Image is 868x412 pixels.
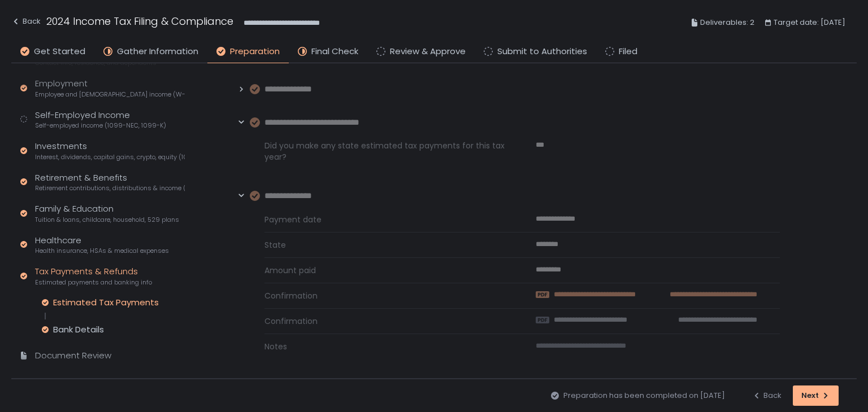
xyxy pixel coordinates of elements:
[35,121,166,130] span: Self-employed income (1099-NEC, 1099-K)
[34,45,85,58] span: Get Started
[35,90,185,99] span: Employee and [DEMOGRAPHIC_DATA] income (W-2s)
[53,324,104,335] div: Bank Details
[35,278,152,287] span: Estimated payments and banking info
[35,77,185,99] div: Employment
[35,203,179,224] div: Family & Education
[11,15,41,28] div: Back
[35,140,185,161] div: Investments
[35,59,157,67] span: Contact info, residence, and dependents
[264,239,509,251] span: State
[35,153,185,161] span: Interest, dividends, capital gains, crypto, equity (1099s, K-1s)
[752,385,782,406] button: Back
[117,45,198,58] span: Gather Information
[35,109,166,130] div: Self-Employed Income
[11,14,41,32] button: Back
[563,391,725,401] span: Preparation has been completed on [DATE]
[46,14,233,29] h1: 2024 Income Tax Filing & Compliance
[35,234,169,256] div: Healthcare
[35,247,169,255] span: Health insurance, HSAs & medical expenses
[264,341,509,352] span: Notes
[35,265,152,287] div: Tax Payments & Refunds
[700,16,754,29] span: Deliverables: 2
[264,315,509,327] span: Confirmation
[752,391,782,401] div: Back
[35,172,185,193] div: Retirement & Benefits
[35,349,111,362] div: Document Review
[35,184,185,192] span: Retirement contributions, distributions & income (1099-R, 5498)
[793,385,839,406] button: Next
[264,214,509,225] span: Payment date
[264,140,509,163] span: Did you make any state estimated tax payments for this tax year?
[311,45,358,58] span: Final Check
[801,391,830,401] div: Next
[230,45,280,58] span: Preparation
[619,45,637,58] span: Filed
[390,45,466,58] span: Review & Approve
[53,297,159,308] div: Estimated Tax Payments
[264,290,509,301] span: Confirmation
[264,265,509,276] span: Amount paid
[35,216,179,224] span: Tuition & loans, childcare, household, 529 plans
[497,45,587,58] span: Submit to Authorities
[774,16,845,29] span: Target date: [DATE]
